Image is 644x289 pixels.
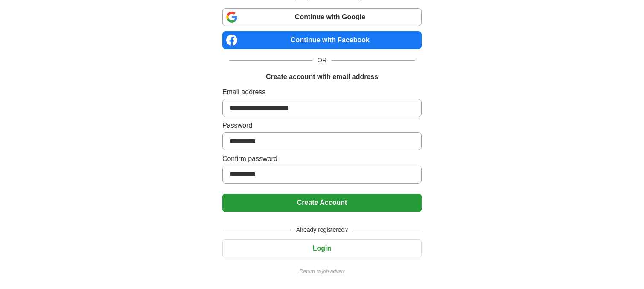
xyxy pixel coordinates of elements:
[222,31,422,49] a: Continue with Facebook
[222,154,422,164] label: Confirm password
[222,87,422,97] label: Email address
[312,56,332,65] span: OR
[222,268,422,275] a: Return to job advert
[222,245,422,252] a: Login
[222,239,422,257] button: Login
[291,225,353,234] span: Already registered?
[222,194,422,212] button: Create Account
[222,8,422,26] a: Continue with Google
[266,72,378,82] h1: Create account with email address
[222,120,422,131] label: Password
